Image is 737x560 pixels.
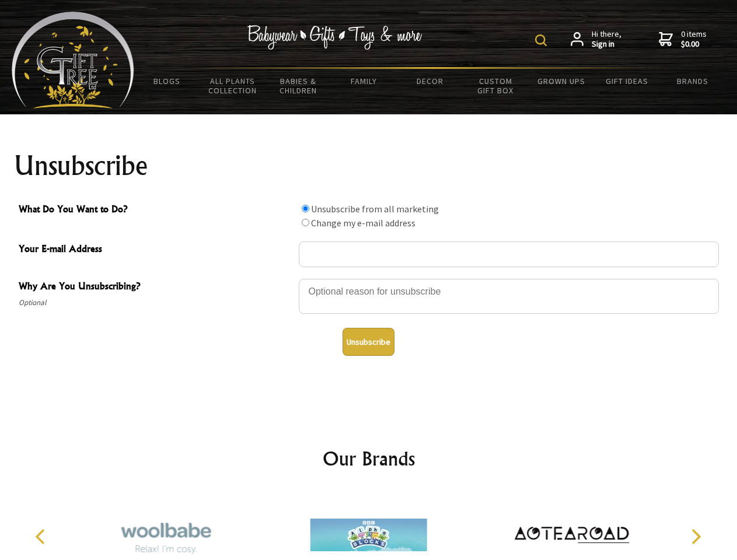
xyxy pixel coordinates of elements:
[29,524,55,549] button: Previous
[535,34,547,46] img: product search
[299,242,719,267] input: Your E-mail Address
[592,39,621,50] strong: Sign in
[311,203,439,215] label: Unsubscribe from all marketing
[331,69,397,93] a: Family
[681,39,707,50] strong: $0.00
[302,219,309,226] input: What Do You Want to Do?
[683,524,708,549] button: Next
[19,242,293,258] span: Your E-mail Address
[200,69,266,103] a: All Plants Collection
[660,69,726,93] a: Brands
[592,29,621,50] span: Hi there,
[19,296,293,310] span: Optional
[594,69,660,93] a: Gift Ideas
[528,69,594,93] a: Grown Ups
[19,279,293,296] span: Why Are You Unsubscribing?
[659,29,707,50] a: 0 items$0.00
[397,69,463,93] a: Decor
[299,279,719,314] textarea: Why Are You Unsubscribing?
[19,202,293,219] span: What Do You Want to Do?
[311,217,415,229] label: Change my e-mail address
[463,69,529,103] a: Custom Gift Box
[247,25,422,50] img: Babywear - Gifts - Toys & more
[12,12,134,108] img: Babyware - Gifts - Toys and more...
[23,444,714,473] h2: Our Brands
[14,152,724,180] h1: Unsubscribe
[134,69,200,93] a: BLOGS
[266,69,331,103] a: Babies & Children
[302,205,309,212] input: What Do You Want to Do?
[571,29,621,50] a: Hi there,Sign in
[343,328,394,356] button: Unsubscribe
[681,29,707,50] span: 0 items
